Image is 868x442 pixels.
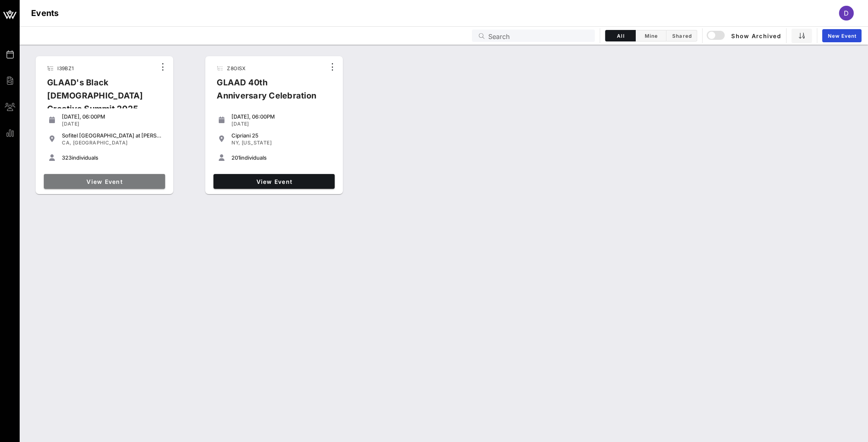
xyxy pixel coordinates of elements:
[231,140,240,146] span: NY,
[242,140,272,146] span: [US_STATE]
[62,132,162,139] div: Sofitel [GEOGRAPHIC_DATA] at [PERSON_NAME][GEOGRAPHIC_DATA]
[227,65,245,71] span: Z8OISX
[213,174,335,189] a: View Event
[44,174,165,189] a: View Event
[62,113,162,120] div: [DATE], 06:00PM
[827,33,857,39] span: New Event
[844,9,849,17] span: D
[231,132,331,139] div: Cipriani 25
[31,7,59,20] h1: Events
[708,31,781,41] span: Show Archived
[47,178,162,185] span: View Event
[231,154,331,161] div: individuals
[62,154,72,161] span: 323
[641,33,661,39] span: Mine
[41,76,156,122] div: GLAAD's Black [DEMOGRAPHIC_DATA] Creative Summit 2025
[62,140,71,146] span: CA,
[231,154,240,161] span: 201
[822,29,861,42] a: New Event
[217,178,331,185] span: View Event
[210,76,326,109] div: GLAAD 40th Anniversary Celebration
[62,121,162,127] div: [DATE]
[707,28,781,43] button: Show Archived
[57,65,74,71] span: I39BZ1
[62,154,162,161] div: individuals
[636,30,666,41] button: Mine
[231,113,331,120] div: [DATE], 06:00PM
[610,33,630,39] span: All
[73,140,128,146] span: [GEOGRAPHIC_DATA]
[605,30,636,41] button: All
[839,6,854,21] div: D
[671,33,692,39] span: Shared
[666,30,697,41] button: Shared
[231,121,331,127] div: [DATE]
